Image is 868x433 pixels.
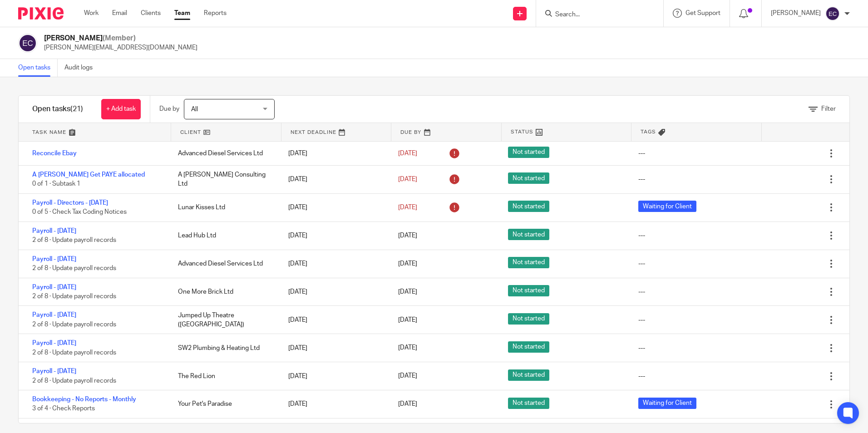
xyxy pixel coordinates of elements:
span: Not started [508,369,549,381]
div: --- [638,315,645,325]
div: A [PERSON_NAME] Consulting Ltd [169,166,279,193]
span: 2 of 8 · Update payroll records [32,293,116,300]
a: Payroll - [DATE] [32,340,76,346]
div: [DATE] [279,311,389,329]
span: [DATE] [398,401,417,408]
span: All [191,106,198,113]
span: [DATE] [398,204,417,211]
span: Waiting for Client [638,201,696,212]
div: SW2 Plumbing & Heating Ltd [169,339,279,357]
a: Clients [141,9,161,18]
span: [DATE] [398,317,417,323]
div: [DATE] [279,395,389,413]
span: 2 of 8 · Update payroll records [32,349,116,356]
span: Not started [508,229,549,240]
span: 2 of 8 · Update payroll records [32,321,116,328]
a: Email [112,9,127,18]
span: (Member) [103,34,136,42]
span: 2 of 8 · Update payroll records [32,378,116,384]
h1: Open tasks [32,104,83,114]
p: [PERSON_NAME][EMAIL_ADDRESS][DOMAIN_NAME] [44,43,197,52]
input: Search [554,11,636,19]
div: [DATE] [279,198,389,216]
a: Payroll - [DATE] [32,368,76,374]
span: Not started [508,172,549,184]
div: [DATE] [279,144,389,162]
span: Filter [821,106,836,112]
span: 2 of 8 · Update payroll records [32,237,116,243]
a: Open tasks [18,59,58,77]
div: The Red Lion [169,367,279,385]
span: Waiting for Client [638,398,696,409]
span: 0 of 1 · Subtask 1 [32,181,80,187]
span: 0 of 5 · Check Tax Coding Notices [32,209,127,215]
span: [DATE] [398,345,417,351]
span: [DATE] [398,261,417,267]
span: [DATE] [398,150,417,157]
a: A [PERSON_NAME] Get PAYE allocated [32,172,145,178]
span: (21) [70,105,83,113]
div: [DATE] [279,367,389,385]
a: Team [174,9,190,18]
div: Jumped Up Theatre ([GEOGRAPHIC_DATA]) [169,306,279,334]
a: Payroll - Directors - [DATE] [32,200,108,206]
div: [DATE] [279,170,389,188]
div: Advanced Diesel Services Ltd [169,255,279,273]
span: Not started [508,201,549,212]
div: [DATE] [279,283,389,301]
span: Not started [508,147,549,158]
h2: [PERSON_NAME] [44,34,197,43]
span: Status [511,128,533,136]
div: Lunar Kisses Ltd [169,198,279,216]
span: Tags [641,128,656,136]
div: [DATE] [279,339,389,357]
div: --- [638,259,645,268]
span: Not started [508,341,549,353]
span: Not started [508,257,549,268]
a: Reports [204,9,227,18]
a: Payroll - [DATE] [32,284,76,290]
a: Work [84,9,99,18]
span: [DATE] [398,232,417,239]
span: [DATE] [398,176,417,182]
div: [DATE] [279,255,389,273]
span: 2 of 8 · Update payroll records [32,265,116,271]
div: --- [638,287,645,296]
span: [DATE] [398,289,417,295]
a: Reconcile Ebay [32,150,77,157]
div: One More Brick Ltd [169,283,279,301]
span: Get Support [686,10,720,16]
a: Bookkeeping - No Reports - Monthly [32,396,136,403]
a: Payroll - [DATE] [32,256,76,262]
div: Lead Hub Ltd [169,226,279,245]
a: Audit logs [64,59,99,77]
div: --- [638,149,645,158]
span: Not started [508,398,549,409]
a: Payroll - [DATE] [32,228,76,234]
img: svg%3E [825,6,840,21]
span: [DATE] [398,373,417,379]
img: svg%3E [18,34,37,53]
div: --- [638,175,645,184]
div: --- [638,344,645,353]
span: 3 of 4 · Check Reports [32,406,95,412]
div: Advanced Diesel Services Ltd [169,144,279,162]
a: + Add task [101,99,141,119]
div: Your Pet's Paradise [169,395,279,413]
a: Payroll - [DATE] [32,312,76,318]
div: --- [638,372,645,381]
span: Not started [508,285,549,296]
div: --- [638,231,645,240]
div: [DATE] [279,226,389,245]
img: Pixie [18,7,64,20]
p: Due by [159,104,179,113]
span: Not started [508,313,549,325]
p: [PERSON_NAME] [771,9,821,18]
